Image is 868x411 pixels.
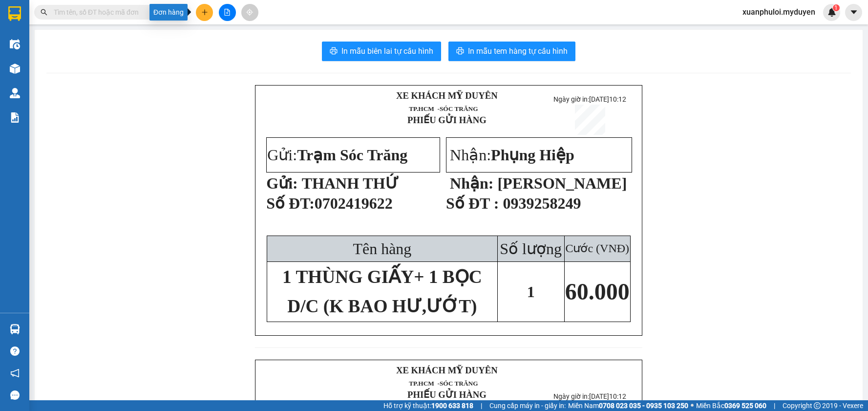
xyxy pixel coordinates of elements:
[10,112,20,123] img: solution-icon
[450,174,493,192] strong: Nhận:
[834,4,838,11] span: 1
[599,402,688,410] strong: 0708 023 035 - 0935 103 250
[196,4,213,21] button: plus
[266,195,315,212] span: Số ĐT:
[589,392,626,400] span: [DATE]
[315,195,393,212] span: 0702419622
[565,242,629,255] span: Cước (VNĐ)
[266,174,297,192] strong: Gửi:
[322,42,441,61] button: printerIn mẫu biên lai tự cấu hình
[450,146,574,164] span: Nhận:
[302,174,399,192] span: THANH THỨ
[547,95,633,103] p: Ngày giờ in:
[224,9,231,16] span: file-add
[330,47,338,56] span: printer
[827,8,836,17] img: icon-new-feature
[54,7,169,18] input: Tìm tên, số ĐT hoặc mã đơn
[41,9,47,16] span: search
[431,402,473,410] strong: 1900 633 818
[341,45,433,57] span: In mẫu biên lai tự cấu hình
[8,6,21,21] img: logo-vxr
[396,365,498,375] strong: XE KHÁCH MỸ DUYÊN
[735,6,823,18] span: xuanphuloi.myduyen
[201,9,208,16] span: plus
[10,324,20,334] img: warehouse-icon
[10,88,20,98] img: warehouse-icon
[10,390,20,400] span: message
[448,42,575,61] button: printerIn mẫu tem hàng tự cấu hình
[149,4,188,21] div: Đơn hàng
[10,39,20,49] img: warehouse-icon
[10,64,20,74] img: warehouse-icon
[774,400,775,411] span: |
[547,392,633,400] p: Ngày giờ in:
[456,47,464,56] span: printer
[409,105,478,112] span: TP.HCM -SÓC TRĂNG
[267,146,407,164] span: Gửi:
[696,400,766,411] span: Miền Bắc
[814,402,821,409] span: copyright
[481,400,482,411] span: |
[565,279,630,304] span: 60.000
[489,400,566,411] span: Cung cấp máy in - giấy in:
[219,4,236,21] button: file-add
[409,380,478,387] span: TP.HCM -SÓC TRĂNG
[503,195,581,212] span: 0939258249
[10,368,20,378] span: notification
[500,240,562,258] span: Số lượng
[568,400,688,411] span: Miền Nam
[407,389,487,400] strong: PHIẾU GỬI HÀNG
[833,4,840,11] sup: 1
[396,90,498,101] strong: XE KHÁCH MỸ DUYÊN
[609,95,626,103] span: 10:12
[383,400,473,411] span: Hỗ trợ kỹ thuật:
[241,4,258,21] button: aim
[10,346,20,356] span: question-circle
[246,9,253,16] span: aim
[527,283,535,301] span: 1
[691,404,694,408] span: ⚪️
[724,402,766,410] strong: 0369 525 060
[282,267,482,316] span: 1 THÙNG GIẤY+ 1 BỌC D/C (K BAO HƯ,ƯỚT)
[845,4,862,21] button: caret-down
[609,392,626,400] span: 10:12
[468,45,568,57] span: In mẫu tem hàng tự cấu hình
[589,95,626,103] span: [DATE]
[407,115,487,125] strong: PHIẾU GỬI HÀNG
[491,146,574,164] span: Phụng Hiệp
[353,240,411,258] span: Tên hàng
[297,146,407,164] span: Trạm Sóc Trăng
[849,8,858,17] span: caret-down
[497,174,627,192] span: [PERSON_NAME]
[446,195,499,212] strong: Số ĐT :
